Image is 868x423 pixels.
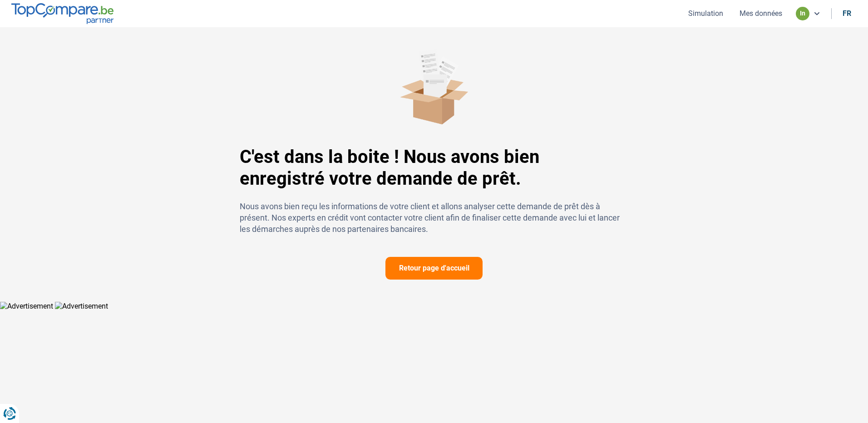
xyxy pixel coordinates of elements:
[385,257,483,280] button: Retour page d'accueil
[737,9,785,18] button: Mes données
[686,9,726,18] button: Simulation
[240,201,628,235] p: Nous avons bien reçu les informations de votre client et allons analyser cette demande de prêt dè...
[400,49,468,124] img: C'est dans la boite ! Nous avons bien enregistré votre demande de prêt.
[11,3,113,24] img: TopCompare.be
[843,9,851,18] div: fr
[240,146,628,190] h1: C'est dans la boite ! Nous avons bien enregistré votre demande de prêt.
[55,302,108,310] img: Advertisement
[796,7,809,20] div: in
